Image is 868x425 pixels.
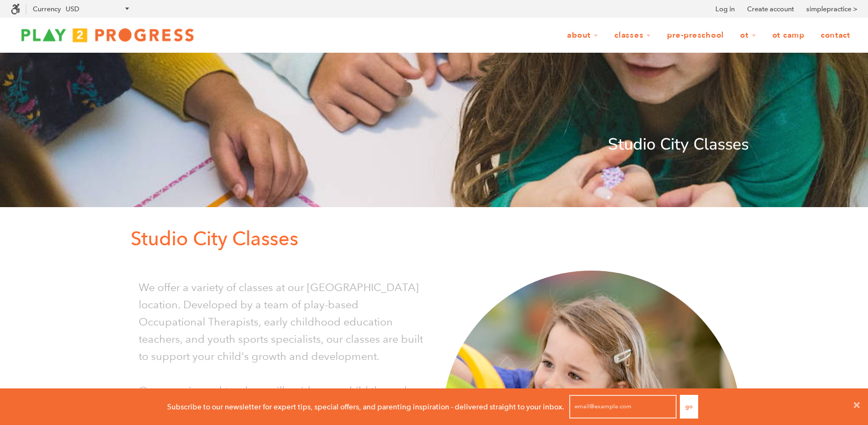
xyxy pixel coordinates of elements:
a: OT [733,25,763,46]
label: Currency [33,5,61,13]
a: Create account [747,4,794,15]
p: We offer a variety of classes at our [GEOGRAPHIC_DATA] location. Developed by a team of play-base... [139,279,426,365]
img: Play2Progress logo [11,24,204,46]
a: Classes [607,25,658,46]
a: Log in [715,4,735,15]
input: email@example.com [569,395,677,419]
a: simplepractice > [806,4,857,15]
p: Studio City Classes [120,132,749,158]
a: Contact [814,25,857,46]
a: OT Camp [765,25,812,46]
a: Pre-Preschool [660,25,731,46]
button: Go [680,395,698,419]
a: About [560,25,605,46]
p: Studio City Classes [131,223,749,254]
p: Subscribe to our newsletter for expert tips, special offers, and parenting inspiration - delivere... [167,401,564,413]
